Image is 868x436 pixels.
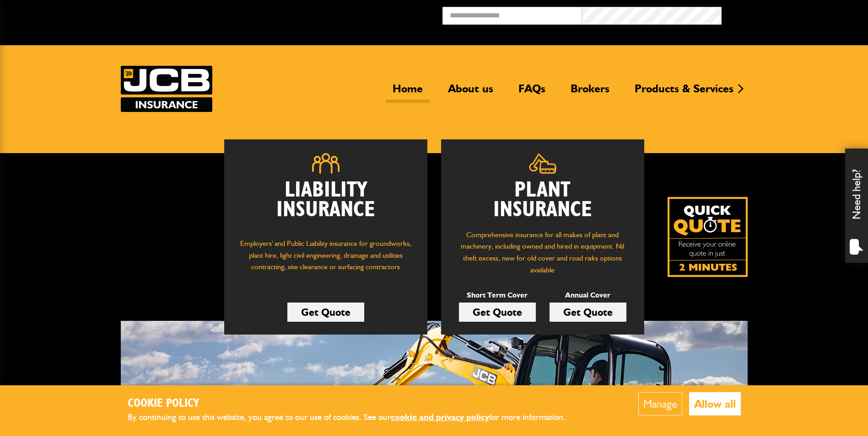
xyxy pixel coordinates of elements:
button: Broker Login [722,7,861,21]
p: Comprehensive insurance for all makes of plant and machinery, including owned and hired in equipm... [455,229,631,276]
img: Quick Quote [668,197,748,277]
h2: Cookie Policy [128,397,581,411]
a: Get Quote [287,303,364,322]
a: Get Quote [459,303,536,322]
p: Annual Cover [550,289,626,301]
div: Need help? [845,149,868,263]
p: By continuing to use this website, you agree to our use of cookies. See our for more information. [128,410,581,425]
a: Get your insurance quote isn just 2-minutes [668,197,748,277]
button: Manage [638,392,682,415]
img: JCB Insurance Services logo [121,66,212,112]
a: FAQs [512,82,552,103]
h2: Plant Insurance [455,181,631,220]
button: Allow all [689,392,741,415]
a: Home [386,82,430,103]
p: Short Term Cover [459,289,536,301]
a: cookie and privacy policy [391,412,489,422]
a: Products & Services [628,82,740,103]
p: Employers' and Public Liability insurance for groundworks, plant hire, light civil engineering, d... [238,238,414,282]
h2: Liability Insurance [238,181,414,229]
a: Get Quote [550,303,626,322]
a: About us [441,82,500,103]
a: Brokers [564,82,616,103]
a: JCB Insurance Services [121,66,212,112]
